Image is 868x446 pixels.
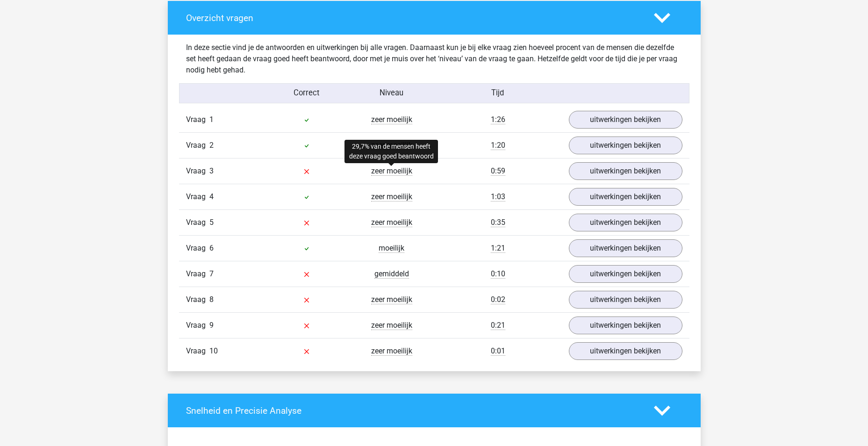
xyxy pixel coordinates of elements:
[371,346,412,356] span: zeer moeilijk
[186,114,209,125] span: Vraag
[179,42,689,76] div: In deze sectie vind je de antwoorden en uitwerkingen bij alle vragen. Daarnaast kun je bij elke v...
[569,317,682,334] a: uitwerkingen bekijken
[569,239,682,257] a: uitwerkingen bekijken
[491,346,505,356] span: 0:01
[491,141,505,150] span: 1:20
[491,115,505,124] span: 1:26
[569,214,682,231] a: uitwerkingen bekijken
[264,87,349,99] div: Correct
[371,218,412,227] span: zeer moeilijk
[209,192,214,201] span: 4
[186,320,209,331] span: Vraag
[569,342,682,360] a: uitwerkingen bekijken
[209,295,214,304] span: 8
[434,87,561,99] div: Tijd
[371,115,412,124] span: zeer moeilijk
[379,244,404,253] span: moeilijk
[186,294,209,305] span: Vraag
[209,244,214,252] span: 6
[371,295,412,304] span: zeer moeilijk
[491,218,505,227] span: 0:35
[491,321,505,330] span: 0:21
[371,166,412,176] span: zeer moeilijk
[491,269,505,279] span: 0:10
[186,345,209,357] span: Vraag
[209,346,218,355] span: 10
[186,268,209,280] span: Vraag
[209,269,214,278] span: 7
[569,291,682,309] a: uitwerkingen bekijken
[569,111,682,129] a: uitwerkingen bekijken
[186,217,209,228] span: Vraag
[186,191,209,202] span: Vraag
[209,166,214,175] span: 3
[209,218,214,227] span: 5
[491,244,505,253] span: 1:21
[569,265,682,283] a: uitwerkingen bekijken
[209,321,214,330] span: 9
[209,115,214,124] span: 1
[186,243,209,254] span: Vraag
[186,140,209,151] span: Vraag
[186,405,640,416] h4: Snelheid en Precisie Analyse
[186,165,209,177] span: Vraag
[209,141,214,150] span: 2
[349,87,434,99] div: Niveau
[569,137,682,154] a: uitwerkingen bekijken
[491,295,505,304] span: 0:02
[491,192,505,201] span: 1:03
[569,162,682,180] a: uitwerkingen bekijken
[491,166,505,176] span: 0:59
[371,321,412,330] span: zeer moeilijk
[569,188,682,206] a: uitwerkingen bekijken
[186,13,640,23] h4: Overzicht vragen
[374,269,409,279] span: gemiddeld
[344,140,438,163] div: 29,7% van de mensen heeft deze vraag goed beantwoord
[371,192,412,201] span: zeer moeilijk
